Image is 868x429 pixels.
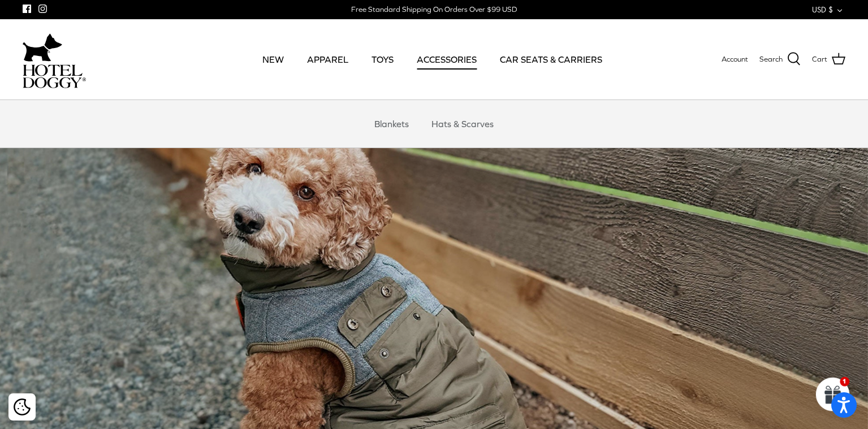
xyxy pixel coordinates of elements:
[812,54,827,66] span: Cart
[23,31,62,64] img: dog-icon.svg
[252,40,294,79] a: NEW
[407,40,487,79] a: ACCESSORIES
[722,55,748,63] span: Account
[23,31,86,88] a: hoteldoggycom
[38,5,47,13] a: Instagram
[23,5,31,13] a: Facebook
[490,40,612,79] a: CAR SEATS & CARRIERS
[297,40,359,79] a: APPAREL
[361,40,404,79] a: TOYS
[14,398,31,415] img: Cookie policy
[23,64,86,88] img: hoteldoggycom
[351,5,517,15] div: Free Standard Shipping On Orders Over $99 USD
[759,54,783,66] span: Search
[421,107,504,141] a: Hats & Scarves
[8,393,36,421] div: Cookie policy
[759,52,801,67] a: Search
[722,54,748,66] a: Account
[364,107,419,141] a: Blankets
[12,397,32,417] button: Cookie policy
[168,40,697,79] div: Primary navigation
[351,1,517,18] a: Free Standard Shipping On Orders Over $99 USD
[812,52,845,67] a: Cart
